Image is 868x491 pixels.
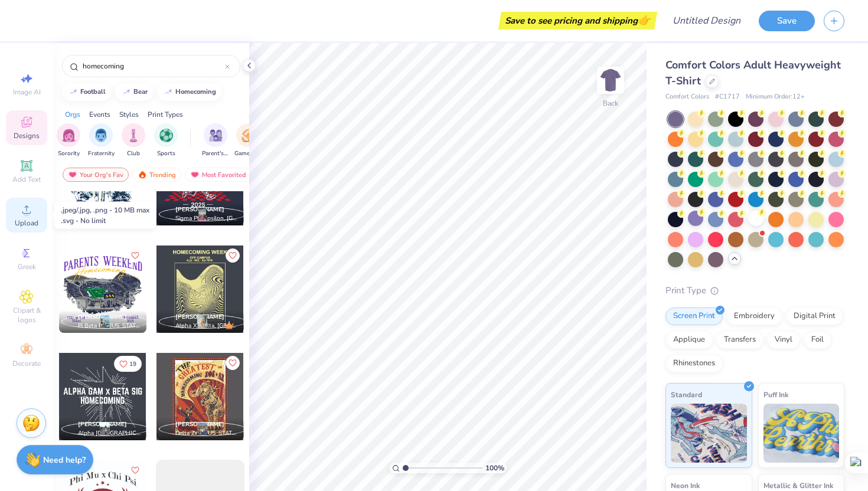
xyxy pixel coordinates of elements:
[759,11,815,31] button: Save
[175,429,239,438] span: Delta Zeta, [US_STATE][GEOGRAPHIC_DATA]
[234,149,262,158] span: Game Day
[154,123,178,158] div: filter for Sports
[148,109,183,120] div: Print Types
[15,218,38,228] span: Upload
[128,248,142,263] button: Like
[58,149,80,158] span: Sorority
[665,284,844,297] div: Print Type
[226,248,240,263] button: Like
[62,129,76,142] img: Sorority Image
[638,13,651,27] span: 👉
[746,92,805,102] span: Minimum Order: 12 +
[175,205,224,214] span: [PERSON_NAME]
[234,123,262,158] button: filter button
[88,123,115,158] button: filter button
[603,98,618,109] div: Back
[78,313,127,321] span: [PERSON_NAME]
[61,215,149,226] div: .svg - No limit
[94,129,107,142] img: Fraternity Image
[63,168,129,182] div: Your Org's Fav
[122,123,145,158] button: filter button
[202,123,229,158] div: filter for Parent's Weekend
[665,355,723,372] div: Rhinestones
[665,92,709,102] span: Comfort Colors
[190,171,200,179] img: most_fav.gif
[763,388,788,401] span: Puff Ink
[6,306,47,325] span: Clipart & logos
[78,429,142,438] span: Alpha [GEOGRAPHIC_DATA], [US_STATE][GEOGRAPHIC_DATA]
[12,359,41,368] span: Decorate
[80,89,106,95] div: football
[89,109,110,120] div: Events
[175,313,224,321] span: [PERSON_NAME]
[81,60,225,72] input: Try "Alpha"
[78,420,127,428] span: [PERSON_NAME]
[665,331,713,349] div: Applique
[127,129,140,142] img: Club Image
[18,262,36,271] span: Greek
[129,361,136,367] span: 19
[132,168,181,182] div: Trending
[122,89,131,96] img: trend_line.gif
[62,83,111,101] button: football
[154,123,178,158] button: filter button
[599,68,622,92] img: Back
[185,168,252,182] div: Most Favorited
[175,420,224,428] span: [PERSON_NAME]
[57,123,80,158] button: filter button
[159,129,173,142] img: Sports Image
[43,454,86,466] strong: Need help?
[763,404,840,463] img: Puff Ink
[114,356,142,372] button: Like
[175,214,239,223] span: Sigma Phi Epsilon, [GEOGRAPHIC_DATA]
[128,463,142,477] button: Like
[226,356,240,370] button: Like
[157,149,175,158] span: Sports
[88,123,115,158] div: filter for Fraternity
[202,149,229,158] span: Parent's Weekend
[716,331,763,349] div: Transfers
[671,388,702,401] span: Standard
[175,89,216,95] div: homecoming
[501,12,654,30] div: Save to see pricing and shipping
[78,322,142,330] span: Pi Beta Phi, [US_STATE][GEOGRAPHIC_DATA]
[68,89,78,96] img: trend_line.gif
[175,322,239,330] span: Alpha Xi Delta, [GEOGRAPHIC_DATA][US_STATE]
[715,92,740,102] span: # C1717
[13,87,41,97] span: Image AI
[14,131,40,140] span: Designs
[119,109,139,120] div: Styles
[68,171,77,179] img: most_fav.gif
[61,205,149,215] div: .jpeg/.jpg, .png - 10 MB max
[663,9,750,32] input: Untitled Design
[767,331,800,349] div: Vinyl
[726,307,782,325] div: Embroidery
[242,129,255,142] img: Game Day Image
[122,123,145,158] div: filter for Club
[127,149,140,158] span: Club
[157,83,221,101] button: homecoming
[665,58,841,88] span: Comfort Colors Adult Heavyweight T-Shirt
[138,171,147,179] img: trending.gif
[12,175,41,184] span: Add Text
[671,404,747,463] img: Standard
[665,307,723,325] div: Screen Print
[485,463,504,473] span: 100 %
[88,149,115,158] span: Fraternity
[234,123,262,158] div: filter for Game Day
[65,109,80,120] div: Orgs
[202,123,229,158] button: filter button
[57,123,80,158] div: filter for Sorority
[115,83,153,101] button: bear
[786,307,843,325] div: Digital Print
[164,89,173,96] img: trend_line.gif
[133,89,148,95] div: bear
[804,331,831,349] div: Foil
[209,129,223,142] img: Parent's Weekend Image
